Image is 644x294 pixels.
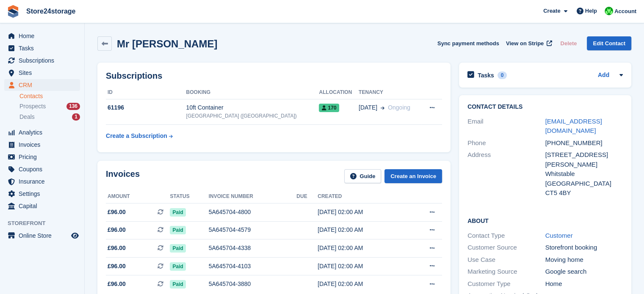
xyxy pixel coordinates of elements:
[545,138,623,148] div: [PHONE_NUMBER]
[467,216,623,225] h2: About
[467,104,623,110] h2: Contact Details
[209,244,297,253] div: 5A645704-4338
[7,5,19,18] img: stora-icon-8386f47178a22dfd0bd8f6a31ec36ba5ce8667c1dd55bd0f319d3a0aa187defe.svg
[106,128,173,144] a: Create a Subscription
[19,113,35,121] span: Deals
[506,39,544,48] span: View on Stripe
[106,169,140,183] h2: Invoices
[318,262,407,271] div: [DATE] 02:00 AM
[117,38,217,49] h2: Mr [PERSON_NAME]
[4,55,80,66] a: menu
[19,67,69,79] span: Sites
[545,255,623,265] div: Moving home
[19,200,69,212] span: Capital
[70,231,80,241] a: Preview store
[437,36,499,50] button: Sync payment methods
[545,232,573,239] a: Customer
[170,226,185,234] span: Paid
[4,200,80,212] a: menu
[23,4,79,18] a: Store24storage
[318,280,407,289] div: [DATE] 02:00 AM
[170,208,185,217] span: Paid
[467,231,545,241] div: Contact Type
[478,71,494,79] h2: Tasks
[66,103,80,110] div: 136
[503,36,554,50] a: View on Stripe
[545,279,623,289] div: Home
[19,102,80,111] a: Prospects 136
[209,280,297,289] div: 5A645704-3880
[543,7,560,15] span: Create
[19,42,69,54] span: Tasks
[186,103,319,112] div: 10ft Container
[545,118,602,135] a: [EMAIL_ADDRESS][DOMAIN_NAME]
[4,151,80,163] a: menu
[319,104,339,112] span: 170
[384,169,442,183] a: Create an Invoice
[186,86,319,99] th: Booking
[108,208,126,217] span: £96.00
[19,30,69,42] span: Home
[19,176,69,187] span: Insurance
[359,103,377,112] span: [DATE]
[4,176,80,187] a: menu
[19,139,69,151] span: Invoices
[545,169,623,179] div: Whitstable
[186,112,319,120] div: [GEOGRAPHIC_DATA] ([GEOGRAPHIC_DATA])
[108,280,126,289] span: £96.00
[467,267,545,277] div: Marketing Source
[170,190,208,203] th: Status
[4,230,80,242] a: menu
[318,208,407,217] div: [DATE] 02:00 AM
[4,126,80,138] a: menu
[467,138,545,148] div: Phone
[545,179,623,189] div: [GEOGRAPHIC_DATA]
[344,169,381,183] a: Guide
[19,188,69,200] span: Settings
[108,225,126,234] span: £96.00
[170,280,185,289] span: Paid
[318,190,407,203] th: Created
[19,92,80,100] a: Contacts
[4,30,80,42] a: menu
[106,132,167,140] div: Create a Subscription
[8,219,84,228] span: Storefront
[605,7,613,15] img: Tracy Harper
[545,267,623,277] div: Google search
[4,67,80,79] a: menu
[170,244,185,253] span: Paid
[557,36,580,50] button: Delete
[209,208,297,217] div: 5A645704-4800
[19,126,69,138] span: Analytics
[318,225,407,234] div: [DATE] 02:00 AM
[108,262,126,271] span: £96.00
[209,190,297,203] th: Invoice number
[209,262,297,271] div: 5A645704-4103
[467,117,545,136] div: Email
[19,79,69,91] span: CRM
[72,113,80,121] div: 1
[467,150,545,198] div: Address
[598,71,609,80] a: Add
[209,225,297,234] div: 5A645704-4579
[19,230,69,242] span: Online Store
[545,243,623,253] div: Storefront booking
[545,188,623,198] div: CT5 4BY
[359,86,421,99] th: Tenancy
[4,42,80,54] a: menu
[106,86,186,99] th: ID
[319,86,358,99] th: Allocation
[4,79,80,91] a: menu
[467,255,545,265] div: Use Case
[19,102,46,110] span: Prospects
[545,150,623,169] div: [STREET_ADDRESS][PERSON_NAME]
[587,36,631,50] a: Edit Contact
[467,279,545,289] div: Customer Type
[4,188,80,200] a: menu
[106,190,170,203] th: Amount
[19,163,69,175] span: Coupons
[19,55,69,66] span: Subscriptions
[170,262,185,271] span: Paid
[467,243,545,253] div: Customer Source
[4,163,80,175] a: menu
